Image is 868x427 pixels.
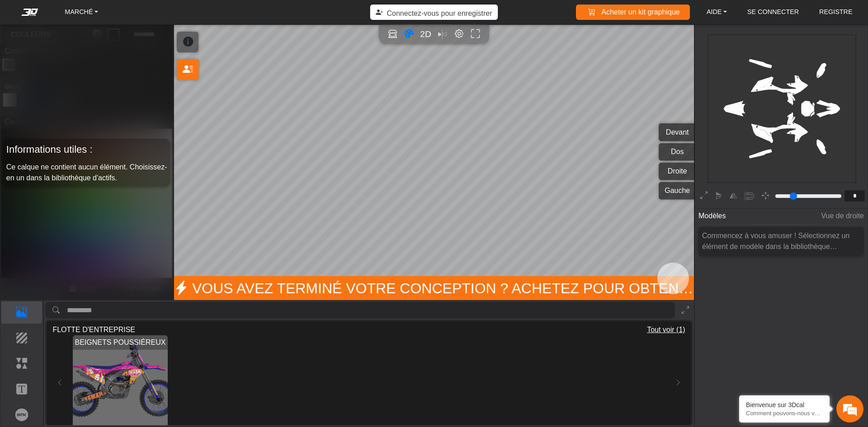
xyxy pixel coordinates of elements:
[668,168,687,175] font: Droite
[659,182,696,200] button: Gauche
[453,28,466,41] button: Paramètres de l'éditeur
[746,410,823,417] p: Comment pouvons-nous vous aider?
[419,28,432,41] button: 2D
[746,401,804,408] font: Bienvenue sur 3Dcal
[747,8,799,15] font: SE CONNECTER
[6,163,167,182] font: Ce calque ne contient aucun élément. Choisissez-en un dans la bibliothèque d'actifs.
[116,267,172,295] div: Articles
[67,302,675,319] input: recherche d'actif
[61,47,165,59] div: Conversez avec nous maintenant
[697,189,711,203] button: Développer l'éditeur 2D
[148,5,170,26] div: Minimiser la fenêtre de conversation en direct
[370,5,498,19] button: Connectez-vous pour enregistrer
[665,187,690,195] font: Gauche
[746,410,842,417] font: Comment pouvons-nous vous aider?
[759,189,773,203] button: Poêle
[387,9,492,17] font: Connectez-vous pour enregistrer
[402,28,415,41] button: Outil de couleur
[583,5,684,19] a: Acheter un kit graphique
[192,280,802,296] font: Vous avez terminé votre conception ? Achetez pour obtenir un avis final.
[707,8,722,15] font: AIDE
[61,267,117,295] div: FAQ
[420,29,431,39] font: 2D
[746,401,823,408] div: Bienvenue sur 3Dcal
[75,338,165,346] font: BEIGNETS POUSSIÉREUX
[659,123,696,141] button: Devant
[469,28,482,41] button: Plein écran
[821,212,864,220] font: Vue de droite
[52,326,135,333] font: FLOTTE D'ENTREPRISE
[698,212,726,220] font: Modèles
[65,8,93,15] font: MARCHÉ
[5,235,172,267] textarea: Tapez votre message puis appuyez sur ‘Entrée’
[647,326,685,333] font: Tout voir (1)
[50,106,127,192] span: Nous sommes en ligne !
[678,302,693,319] button: Développer la bibliothèque
[10,47,24,60] div: Navigation - Revenir
[666,128,689,136] font: Devant
[6,144,93,155] font: Informations utiles :
[61,5,102,19] a: MARCHÉ
[73,337,167,348] span: BEIGNETS POUSSIÉREUX
[671,148,684,155] font: Dos
[174,276,694,300] span: Vous avez terminé votre conception ? Achetez pour obtenir un avis final.
[703,5,731,19] a: AIDE
[702,232,849,250] font: Commencez à vous amuser ! Sélectionnez un élément de modèle dans la bibliothèque…
[659,162,696,180] button: Droite
[5,283,61,289] span: Conversation
[386,28,399,41] button: Ouvert dans la salle d'exposition
[659,143,696,160] button: Dos
[819,8,853,15] font: REGISTRE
